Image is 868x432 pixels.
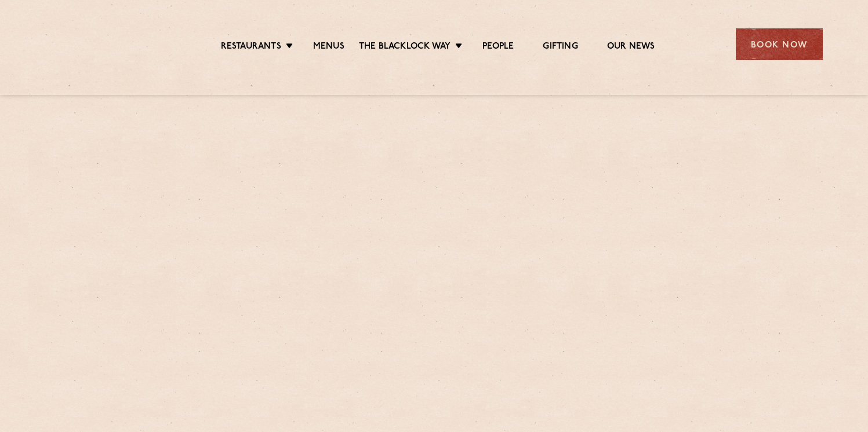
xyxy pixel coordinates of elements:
[359,41,451,54] a: The Blacklock Way
[221,41,281,54] a: Restaurants
[607,41,655,54] a: Our News
[313,41,344,54] a: Menus
[543,41,578,54] a: Gifting
[736,28,823,60] div: Book Now
[482,41,514,54] a: People
[46,11,146,78] img: svg%3E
